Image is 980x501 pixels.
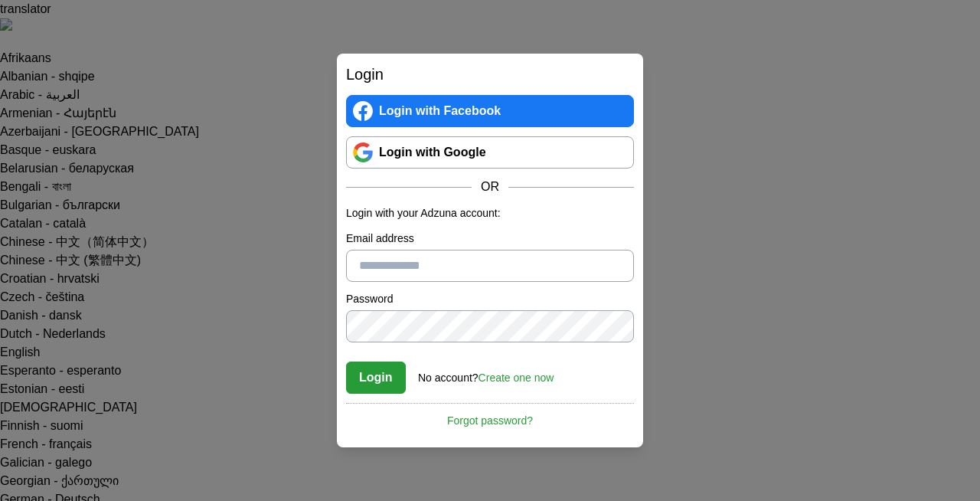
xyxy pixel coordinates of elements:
label: Email address [346,231,634,247]
span: OR [472,178,508,196]
button: Login [346,362,406,394]
a: Create one now [479,372,554,384]
label: Password [346,291,634,307]
h2: Login [346,63,634,86]
a: Login with Facebook [346,95,634,127]
div: No account? [418,361,554,386]
a: Login with Google [346,136,634,169]
p: Login with your Adzuna account: [346,205,634,221]
a: Forgot password? [346,403,634,429]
